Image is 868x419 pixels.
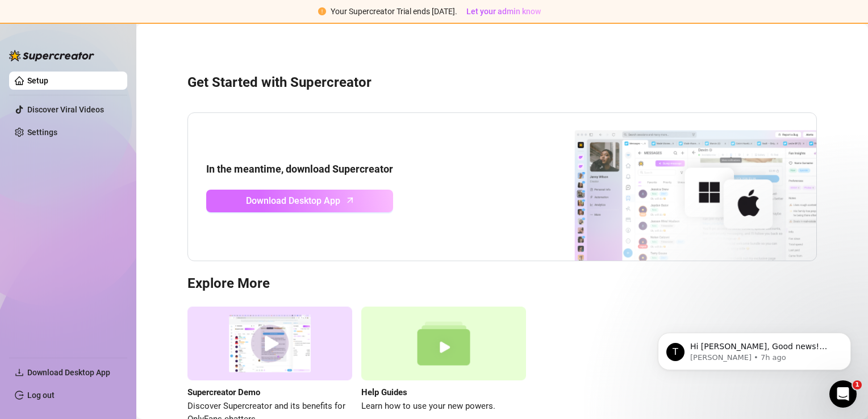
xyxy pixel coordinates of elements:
[27,128,57,137] a: Settings
[331,7,457,16] span: Your Supercreator Trial ends [DATE].
[206,163,393,175] strong: In the meantime, download Supercreator
[318,7,326,15] span: exclamation-circle
[9,50,94,61] img: logo-BBDzfeDw.svg
[361,387,407,397] strong: Help Guides
[361,400,526,413] span: Learn how to use your new powers.
[187,74,817,92] h3: Get Started with Supercreator
[27,76,48,85] a: Setup
[361,307,526,381] img: help guides
[466,7,541,16] span: Let your admin know
[187,387,260,397] strong: Supercreator Demo
[641,309,868,388] iframe: Intercom notifications message
[27,368,110,377] span: Download Desktop App
[829,380,857,408] iframe: Intercom live chat
[187,307,352,381] img: supercreator demo
[27,105,104,114] a: Discover Viral Videos
[853,380,862,389] span: 1
[27,391,55,400] a: Log out
[462,5,545,18] button: Let your admin know
[246,194,340,208] span: Download Desktop App
[206,190,393,212] a: Download Desktop Apparrow-up
[532,113,816,261] img: download app
[15,368,24,377] span: download
[187,275,817,293] h3: Explore More
[344,194,357,207] span: arrow-up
